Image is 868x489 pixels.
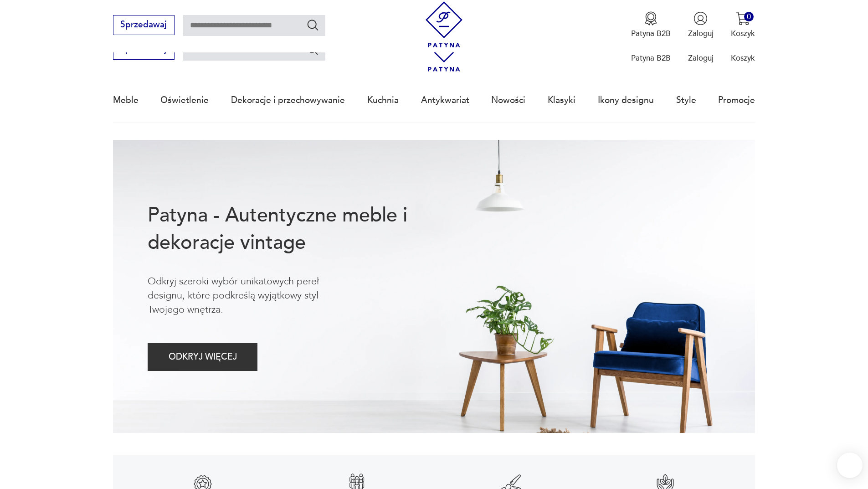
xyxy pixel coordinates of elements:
p: Patyna B2B [631,53,671,63]
p: Zaloguj [688,53,714,63]
p: Zaloguj [688,28,714,39]
a: Antykwariat [421,79,469,121]
a: Dekoracje i przechowywanie [231,79,345,121]
a: Nowości [491,79,525,121]
h1: Patyna - Autentyczne meble i dekoracje vintage [148,202,443,257]
a: Oświetlenie [160,79,209,121]
a: Ikony designu [598,79,654,121]
a: Style [676,79,696,121]
button: Szukaj [306,18,319,31]
a: Sprzedawaj [113,22,175,29]
img: Ikonka użytkownika [693,11,708,26]
button: Sprzedawaj [113,15,175,35]
a: Kuchnia [367,79,399,121]
a: ODKRYJ WIĘCEJ [148,354,257,361]
a: Promocje [718,79,755,121]
button: 0Koszyk [731,11,755,39]
p: Odkryj szeroki wybór unikatowych pereł designu, które podkreślą wyjątkowy styl Twojego wnętrza. [148,274,355,317]
iframe: Smartsupp widget button [837,453,863,478]
button: Szukaj [306,43,319,56]
p: Koszyk [731,28,755,39]
p: Patyna B2B [631,28,671,39]
img: Patyna - sklep z meblami i dekoracjami vintage [421,1,467,47]
a: Ikona medaluPatyna B2B [631,11,671,39]
button: Zaloguj [688,11,714,39]
button: Patyna B2B [631,11,671,39]
a: Klasyki [548,79,575,121]
img: Ikona koszyka [736,11,750,26]
p: Koszyk [731,53,755,63]
a: Sprzedawaj [113,46,175,54]
div: 0 [744,12,754,21]
img: Ikona medalu [644,11,658,26]
button: ODKRYJ WIĘCEJ [148,343,257,371]
a: Meble [113,79,139,121]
